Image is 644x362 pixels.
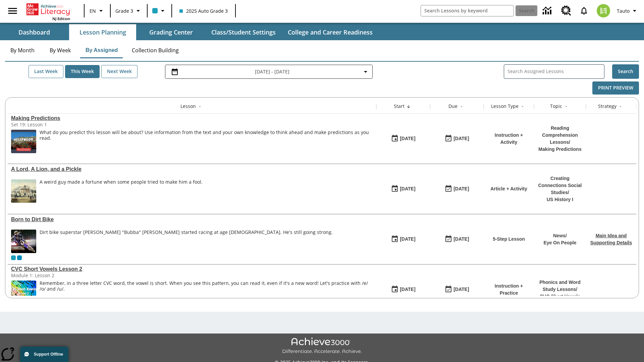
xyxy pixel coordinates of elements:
[255,68,289,75] span: [DATE] - [DATE]
[138,24,205,40] button: Grading Center
[590,233,632,245] a: Main Idea and Supporting Details
[26,2,70,21] div: Home
[442,283,471,296] button: 08/24/25: Last day the lesson can be accessed
[90,7,96,14] span: EN
[519,103,527,111] button: Sort
[453,185,469,193] div: [DATE]
[400,285,415,294] div: [DATE]
[394,103,405,110] div: Start
[458,103,466,111] button: Sort
[617,7,630,14] span: Tauto
[52,16,70,21] span: NJ Edition
[87,5,108,17] button: Language: EN, Select a language
[20,347,68,362] button: Support Offline
[150,5,169,17] button: Class color is light blue. Change class color
[282,338,362,355] img: Achieve3000 Differentiate Accelerate Achieve
[487,283,531,297] p: Instruction + Practice
[448,103,458,110] div: Due
[490,185,527,192] p: Article + Activity
[543,239,576,246] p: Eye On People
[537,125,583,146] p: Reading Comprehension Lessons /
[543,232,576,239] p: News /
[34,352,63,357] span: Support Offline
[168,68,370,76] button: Select the date range menu item
[11,272,112,279] div: Module 1: Lesson 2
[11,179,36,203] img: a mansion with many statues in front, along with an oxen cart and some horses and buggies
[614,5,641,17] button: Profile/Settings
[442,132,471,145] button: 08/27/25: Last day the lesson can be accessed
[11,130,36,153] img: The white letters of the HOLLYWOOD sign on a hill with red flowers in the foreground.
[593,2,614,19] button: Select a new avatar
[537,293,583,300] p: CVC Short Vowels
[389,183,418,195] button: 08/24/25: First time the lesson was available
[40,130,373,141] div: What do you predict this lesson will be about? Use information from the text and your own knowled...
[597,4,610,17] img: avatar image
[80,42,123,58] button: By Assigned
[442,233,471,246] button: 08/24/25: Last day the lesson can be accessed
[196,103,204,111] button: Sort
[562,103,570,111] button: Sort
[487,132,531,146] p: Instruction + Activity
[11,217,373,223] div: Born to Dirt Bike
[180,103,196,110] div: Lesson
[389,283,418,296] button: 08/24/25: First time the lesson was available
[11,115,373,121] div: Making Predictions
[1,24,68,40] button: Dashboard
[3,1,22,21] button: Open side menu
[575,2,593,19] a: Notifications
[537,146,583,153] p: Making Predictions
[389,132,418,145] button: 08/27/25: First time the lesson was available
[453,285,469,294] div: [DATE]
[5,42,40,58] button: By Month
[453,134,469,143] div: [DATE]
[11,281,36,304] img: CVC Short Vowels Lesson 2.
[592,81,639,95] button: Print Preview
[101,65,138,78] button: Next Week
[550,103,562,110] div: Topic
[507,67,604,76] input: Search Assigned Lessons
[612,64,639,79] button: Search
[11,255,16,260] div: Current Class
[43,42,77,58] button: By Week
[362,68,370,76] svg: Collapse Date Range Filter
[11,230,36,253] img: Motocross racer James Stewart flies through the air on his dirt bike.
[113,5,145,17] button: Grade: Grade 3, Select a grade
[206,24,281,40] button: Class/Student Settings
[557,2,575,20] a: Resource Center, Will open in new tab
[26,3,70,16] a: Home
[389,233,418,246] button: 08/24/25: First time the lesson was available
[400,134,415,143] div: [DATE]
[491,103,519,110] div: Lesson Type
[616,103,625,111] button: Sort
[40,281,373,304] div: Remember, in a three letter CVC word, the vowel is short. When you see this pattern, you can read...
[400,235,415,243] div: [DATE]
[537,175,583,196] p: Creating Connections Social Studies /
[282,24,378,40] button: College and Career Readiness
[40,230,333,253] div: Dirt bike superstar James "Bubba" Stewart started racing at age 4. He's still going strong.
[11,115,373,121] a: Making Predictions, Lessons
[11,266,373,272] div: CVC Short Vowels Lesson 2
[539,2,557,20] a: Data Center
[65,65,100,78] button: This Week
[126,42,184,58] button: Collection Building
[40,281,373,292] p: Remember, in a three letter CVC word, the vowel is short. When you see this pattern, you can read...
[421,5,514,16] input: search field
[11,121,112,128] div: Set 19: Lesson 1
[453,235,469,243] div: [DATE]
[598,103,616,110] div: Strategy
[115,7,133,14] span: Grade 3
[40,230,333,235] div: Dirt bike superstar [PERSON_NAME] "Bubba" [PERSON_NAME] started racing at age [DEMOGRAPHIC_DATA]....
[17,255,22,260] div: OL 2025 Auto Grade 4
[40,179,203,185] div: A weird guy made a fortune when some people tried to make him a fool.
[69,24,136,40] button: Lesson Planning
[442,183,471,195] button: 08/24/25: Last day the lesson can be accessed
[400,185,415,193] div: [DATE]
[40,130,373,153] div: What do you predict this lesson will be about? Use information from the text and your own knowled...
[40,179,203,203] div: A weird guy made a fortune when some people tried to make him a fool.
